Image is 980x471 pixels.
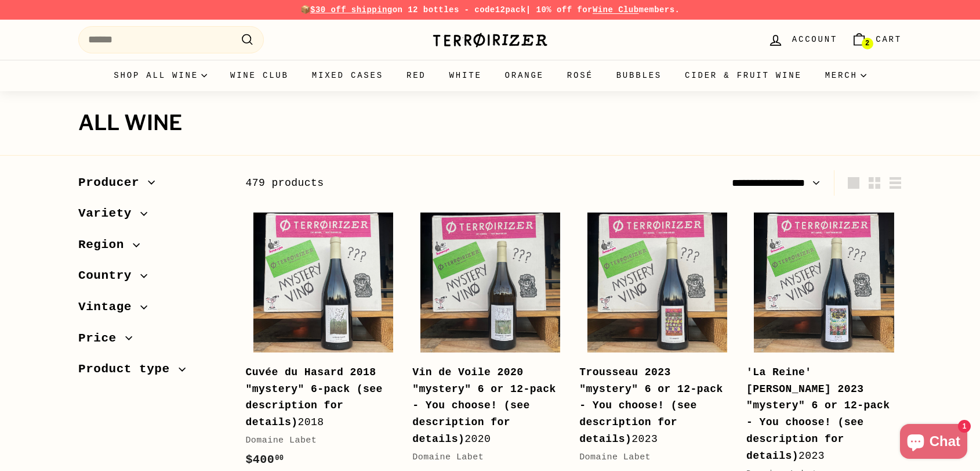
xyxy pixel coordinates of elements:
inbox-online-store-chat: Shopify online store chat [896,424,971,462]
div: Domaine Labet [245,434,389,448]
span: 2 [865,39,869,48]
span: Cart [876,33,902,46]
span: Product type [78,359,179,379]
span: Account [792,33,837,46]
a: Mixed Cases [300,60,395,91]
button: Variety [78,201,227,232]
div: 2023 [746,364,890,465]
span: Vintage [78,297,140,317]
button: Country [78,263,227,294]
a: Orange [493,60,556,91]
summary: Merch [814,60,878,91]
span: Country [78,266,140,286]
button: Product type [78,357,227,388]
span: Variety [78,204,140,224]
span: Price [78,329,125,348]
strong: 12pack [495,5,526,15]
button: Vintage [78,294,227,326]
div: Domaine Labet [412,451,556,465]
span: Producer [78,173,148,193]
span: $400 [245,453,284,466]
div: 479 products [245,175,574,192]
button: Producer [78,170,227,202]
a: Red [395,60,438,91]
a: Rosé [556,60,605,91]
summary: Shop all wine [102,60,219,91]
div: Domaine Labet [579,451,723,465]
b: Cuvée du Hasard 2018 "mystery" 6-pack (see description for details) [245,366,382,428]
a: Cart [844,23,909,57]
span: $30 off shipping [310,5,393,15]
a: White [438,60,493,91]
a: Bubbles [605,60,673,91]
a: Wine Club [593,5,639,15]
span: Region [78,235,133,255]
div: 2023 [579,364,723,448]
button: Price [78,326,227,357]
sup: 00 [275,454,284,462]
div: 2018 [245,364,389,431]
div: 2020 [412,364,556,448]
button: Region [78,232,227,264]
h1: All wine [78,112,902,135]
b: Vin de Voile 2020 "mystery" 6 or 12-pack - You choose! (see description for details) [412,366,556,445]
b: 'La Reine' [PERSON_NAME] 2023 "mystery" 6 or 12-pack - You choose! (see description for details) [746,366,890,462]
div: Primary [55,60,925,91]
a: Cider & Fruit Wine [673,60,814,91]
a: Account [761,23,844,57]
a: Wine Club [219,60,300,91]
b: Trousseau 2023 "mystery" 6 or 12-pack - You choose! (see description for details) [579,366,723,445]
p: 📦 on 12 bottles - code | 10% off for members. [78,3,902,16]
